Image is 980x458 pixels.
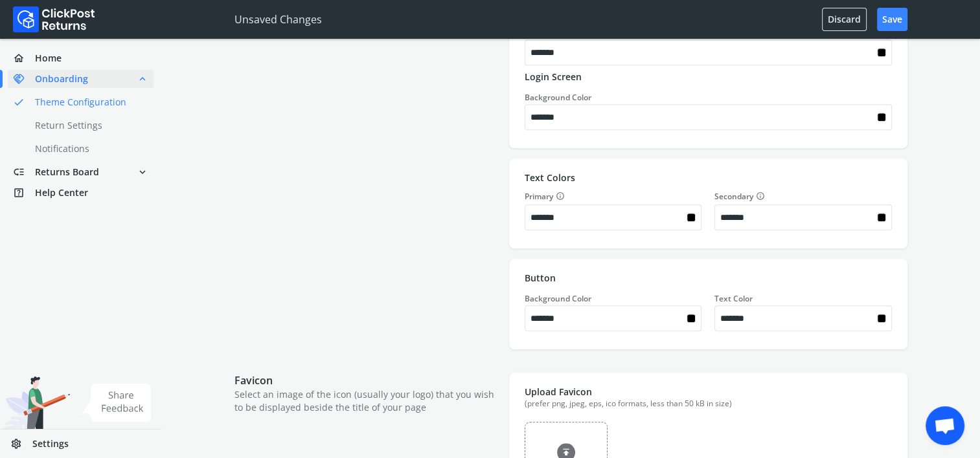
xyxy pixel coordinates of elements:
span: home [13,49,35,67]
p: Favicon [234,373,496,388]
span: Help Center [35,186,88,199]
p: Text Colors [525,171,892,184]
a: Return Settings [8,116,169,135]
span: Onboarding [35,72,88,85]
span: help_center [13,184,35,202]
button: Discard [822,8,867,31]
span: info [756,190,765,202]
button: Primary [553,190,565,203]
button: Save [877,8,907,31]
label: Background Color [525,92,591,103]
span: low_priority [13,163,35,181]
button: Secondary [753,190,765,203]
span: expand_less [137,70,148,88]
span: settings [10,435,32,453]
span: expand_more [137,163,148,181]
label: Secondary [714,190,892,203]
p: Upload Favicon [525,386,892,398]
a: Notifications [8,140,169,158]
span: Home [35,52,62,65]
p: Button [525,272,892,285]
a: homeHome [8,49,154,67]
a: help_centerHelp Center [8,184,154,202]
div: (prefer png, jpeg, eps, ico formats, less than 50 kB in size) [525,398,892,409]
img: share feedback [81,384,152,422]
label: Text Color [714,293,753,304]
p: Unsaved Changes [234,12,322,27]
div: Open chat [926,406,964,445]
span: Returns Board [35,166,99,179]
p: Select an image of the icon (usually your logo) that you wish to be displayed beside the title of... [234,388,496,414]
img: Logo [13,6,95,32]
span: handshake [13,70,35,88]
span: Settings [32,437,69,450]
label: Primary [525,190,702,203]
a: doneTheme Configuration [8,93,169,111]
p: Login Screen [525,71,892,83]
span: info [556,190,565,202]
span: done [13,93,25,111]
label: Background Color [525,293,591,304]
